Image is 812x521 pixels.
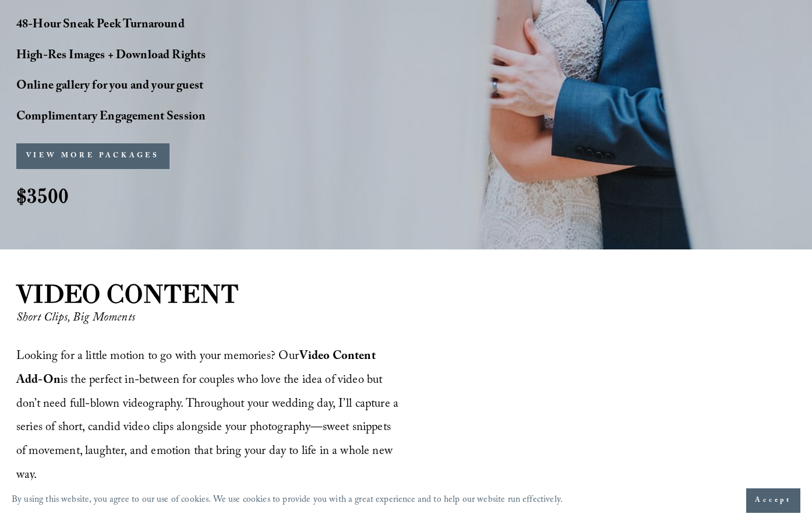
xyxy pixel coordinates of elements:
strong: Video Content Add-On [16,347,378,391]
strong: $3500 [16,182,69,209]
strong: VIDEO CONTENT [16,278,239,309]
strong: High-Res Images + Download Rights [16,47,206,66]
em: Short Clips, Big Moments [16,309,135,329]
button: Accept [746,488,800,513]
span: Looking for a little motion to go with your memories? Our is the perfect in-between for couples w... [16,347,401,486]
strong: Complimentary Engagement Session [16,108,206,128]
p: By using this website, you agree to our use of cookies. We use cookies to provide you with a grea... [12,492,563,510]
strong: 48-Hour Sneak Peek Turnaround [16,16,185,36]
strong: Online gallery for you and your guest [16,77,203,97]
span: Accept [755,495,792,506]
button: VIEW MORE PACKAGES [16,143,170,169]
